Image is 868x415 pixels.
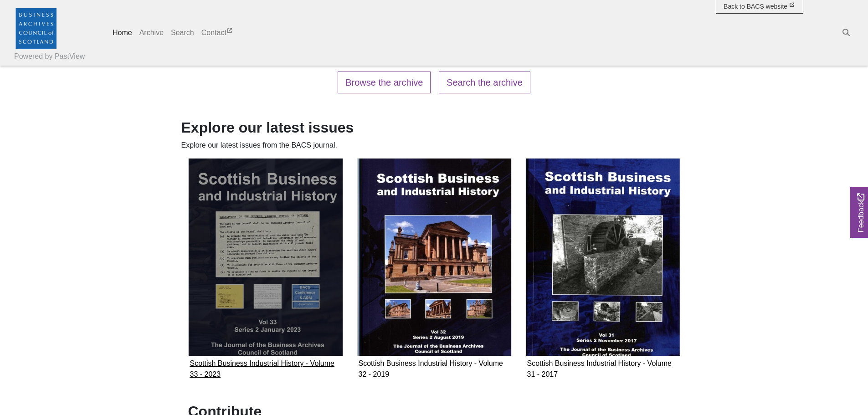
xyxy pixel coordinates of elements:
section: Subcollections [181,119,687,395]
a: Powered by PastView [14,51,85,62]
span: Back to BACS website [724,3,787,10]
img: Scottish Business Industrial History - Volume 32 - 2019 [357,158,512,356]
a: Business Archives Council of Scotland logo [14,4,58,52]
a: Scottish Business Industrial History - Volume 31 - 2017Scottish Business Industrial History - Vol... [525,158,680,382]
img: Business Archives Council of Scotland [14,6,58,50]
div: Subcollection [350,158,519,395]
a: Contact [198,24,237,42]
a: Scottish Business Industrial History - Volume 33 - 2023Scottish Business Industrial History - Vol... [188,158,343,382]
a: Browse the archive [338,72,431,93]
img: Scottish Business Industrial History - Volume 31 - 2017 [525,158,680,356]
img: Scottish Business Industrial History - Volume 33 - 2023 [188,158,343,356]
a: Home [109,24,136,42]
div: Subcollection [519,158,687,395]
a: Would you like to provide feedback? [850,187,868,238]
a: Scottish Business Industrial History - Volume 32 - 2019Scottish Business Industrial History - Vol... [357,158,512,382]
p: Explore our latest issues from the BACS journal. [181,140,687,151]
a: Search [167,24,198,42]
h2: Explore our latest issues [181,119,687,136]
a: Archive [136,24,167,42]
div: Subcollection [181,158,350,395]
a: Search the archive [439,72,530,93]
span: Feedback [856,193,867,232]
